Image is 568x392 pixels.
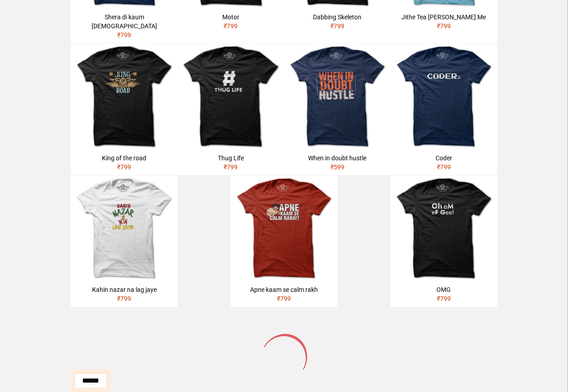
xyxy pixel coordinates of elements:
div: King of the road [75,154,174,163]
a: OMG₹799 [391,176,497,307]
img: coder.jpg [391,44,497,150]
a: Thug Life₹799 [177,44,284,175]
span: ₹ 799 [330,22,344,30]
div: When in doubt hustle [288,154,387,163]
div: Shera di kaum [DEMOGRAPHIC_DATA] [75,13,174,31]
img: thug-life.jpg [177,44,284,150]
span: ₹ 799 [117,295,131,302]
div: Kahin nazar na lag jaye [75,285,174,294]
span: ₹ 799 [117,163,131,171]
img: omg.jpg [391,176,497,282]
span: ₹ 799 [224,22,238,30]
div: Coder [394,154,493,163]
a: Coder₹799 [391,44,497,175]
img: APNE-KAAM-SE-CALM.jpg [231,176,337,282]
a: King of the road₹799 [71,44,177,175]
img: when-in-doubt-hustle.jpg [284,44,391,150]
span: ₹ 799 [224,163,238,171]
a: Apne kaam se calm rakh₹799 [231,176,337,307]
img: kahin-nazar-na-lag-jaye.jpg [71,176,177,282]
span: ₹ 799 [277,295,291,302]
span: ₹ 799 [437,22,451,30]
span: ₹ 799 [437,295,451,302]
div: Dabbing Skeleton [288,13,387,22]
img: king-of-the-road.jpg [71,44,177,150]
div: OMG [394,285,493,294]
a: Kahin nazar na lag jaye₹799 [71,176,177,307]
span: ₹ 599 [330,163,344,171]
div: Jithe Tea [PERSON_NAME] Me [394,13,493,22]
div: Motor [181,13,280,22]
span: ₹ 799 [437,163,451,171]
a: When in doubt hustle₹599 [284,44,391,175]
span: ₹ 799 [117,31,131,39]
div: Thug Life [181,154,280,163]
div: Apne kaam se calm rakh [234,285,334,294]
